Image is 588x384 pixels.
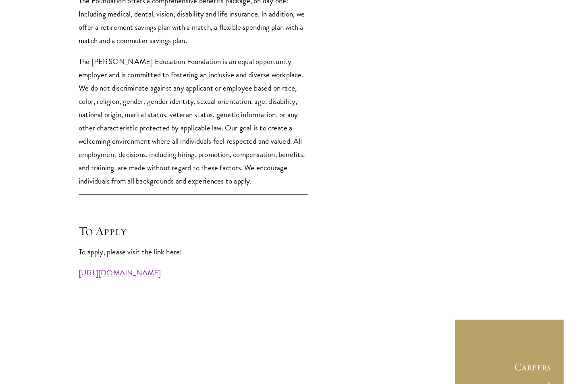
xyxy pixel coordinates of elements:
p: The [PERSON_NAME] Education Foundation is an equal opportunity employer and is committed to foste... [79,55,308,188]
h4: To Apply [79,223,308,239]
p: To apply, please visit the link here: [79,245,308,258]
a: [URL][DOMAIN_NAME] [79,267,161,279]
